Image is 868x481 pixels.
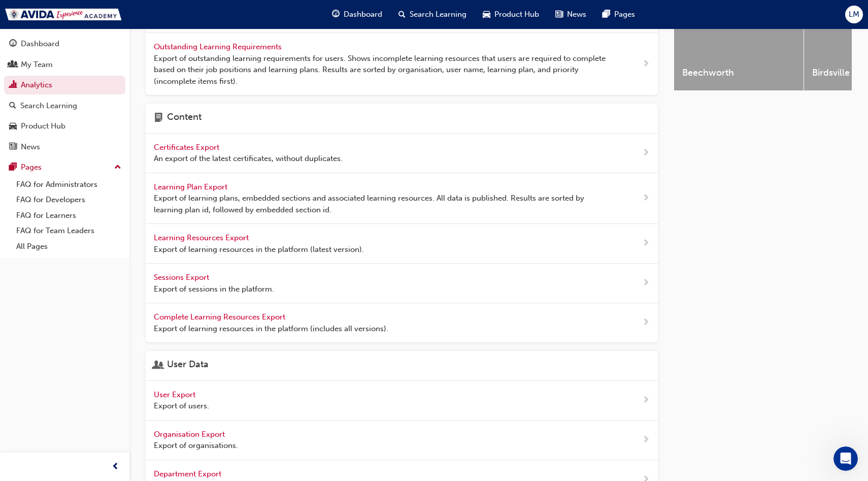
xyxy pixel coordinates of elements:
[4,117,125,136] a: Product Hub
[9,60,17,70] span: people-icon
[4,158,125,177] button: Pages
[682,67,795,79] span: Beechworth
[9,81,17,90] span: chart-icon
[154,323,388,335] span: Export of learning resources in the platform (includes all versions).
[154,233,251,242] span: Learning Resources Export
[146,421,658,460] a: Organisation Export Export of organisations.next-icon
[114,161,121,174] span: up-icon
[642,434,650,446] span: next-icon
[146,173,658,225] a: Learning Plan Export Export of learning plans, embedded sections and associated learning resource...
[9,40,17,49] span: guage-icon
[146,381,658,421] a: User Export Export of users.next-icon
[12,239,125,254] a: All Pages
[332,8,340,21] span: guage-icon
[567,9,586,20] span: News
[344,9,382,20] span: Dashboard
[154,283,274,295] span: Export of sessions in the platform.
[154,193,610,215] span: Export of learning plans, embedded sections and associated learning resources. All data is publis...
[12,208,125,223] a: FAQ for Learners
[642,394,650,407] span: next-icon
[483,8,490,21] span: car-icon
[642,192,650,205] span: next-icon
[20,100,77,112] div: Search Learning
[21,141,40,153] div: News
[4,138,125,156] a: News
[594,4,643,25] a: pages-iconPages
[21,38,59,50] div: Dashboard
[555,8,563,21] span: news-icon
[21,120,65,132] div: Product Hub
[21,162,42,173] div: Pages
[642,237,650,250] span: next-icon
[167,359,209,372] h4: User Data
[4,33,125,158] button: DashboardMy TeamAnalyticsSearch LearningProduct HubNews
[9,143,17,152] span: news-icon
[154,400,209,412] span: Export of users.
[833,446,858,471] iframe: Intercom live chat
[642,316,650,329] span: next-icon
[154,273,211,282] span: Sessions Export
[154,312,287,322] span: Complete Learning Resources Export
[154,244,364,255] span: Export of learning resources in the platform (latest version).
[154,390,197,399] span: User Export
[9,163,17,172] span: pages-icon
[154,112,163,125] span: page-icon
[9,102,16,111] span: search-icon
[494,9,539,20] span: Product Hub
[614,9,635,20] span: Pages
[642,58,650,71] span: next-icon
[21,59,53,71] div: My Team
[154,42,284,51] span: Outstanding Learning Requirements
[410,9,466,20] span: Search Learning
[12,223,125,239] a: FAQ for Team Leaders
[154,143,221,152] span: Certificates Export
[154,430,227,439] span: Organisation Export
[849,9,859,20] span: LM
[603,8,610,21] span: pages-icon
[475,4,547,25] a: car-iconProduct Hub
[4,55,125,74] a: My Team
[642,147,650,159] span: next-icon
[154,469,223,478] span: Department Export
[146,303,658,343] a: Complete Learning Resources Export Export of learning resources in the platform (includes all ver...
[154,359,163,372] span: user-icon
[146,224,658,264] a: Learning Resources Export Export of learning resources in the platform (latest version).next-icon
[547,4,594,25] a: news-iconNews
[12,177,125,193] a: FAQ for Administrators
[9,122,17,131] span: car-icon
[167,112,202,125] h4: Content
[154,153,343,165] span: An export of the latest certificates, without duplicates.
[4,35,125,53] a: Dashboard
[12,192,125,208] a: FAQ for Developers
[112,461,119,473] span: prev-icon
[154,182,229,191] span: Learning Plan Export
[146,134,658,173] a: Certificates Export An export of the latest certificates, without duplicates.next-icon
[154,440,238,452] span: Export of organisations.
[845,6,863,23] button: LM
[324,4,390,25] a: guage-iconDashboard
[146,33,658,95] a: Outstanding Learning Requirements Export of outstanding learning requirements for users. Shows in...
[5,9,122,20] img: Trak
[146,264,658,303] a: Sessions Export Export of sessions in the platform.next-icon
[642,277,650,290] span: next-icon
[398,8,406,21] span: search-icon
[154,53,610,87] span: Export of outstanding learning requirements for users. Shows incomplete learning resources that u...
[4,76,125,94] a: Analytics
[390,4,475,25] a: search-iconSearch Learning
[4,97,125,115] a: Search Learning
